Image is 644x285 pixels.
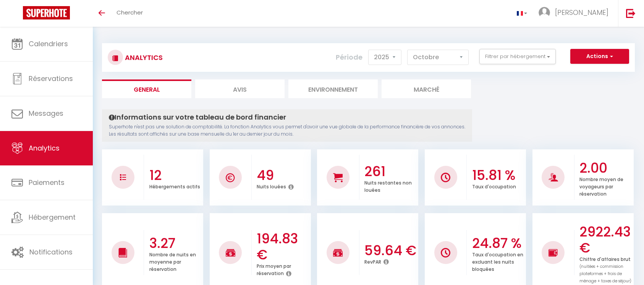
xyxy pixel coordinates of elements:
h3: 261 [364,164,416,180]
h3: 15.81 % [472,167,524,183]
img: logout [626,8,636,18]
span: Notifications [29,247,73,257]
p: Taux d'occupation en excluant les nuits bloquées [472,250,523,272]
button: Actions [570,49,629,64]
li: General [102,79,191,98]
p: RevPAR [364,257,381,265]
p: Hébergements actifs [149,182,200,190]
span: Calendriers [29,39,68,49]
h3: 59.64 € [364,243,416,259]
h4: Informations sur votre tableau de bord financier [109,113,465,121]
h3: 3.27 [149,235,201,251]
p: Nuits restantes non louées [364,178,412,193]
span: Messages [29,108,63,118]
h3: 2.00 [579,160,631,176]
img: NO IMAGE [549,248,558,257]
span: Hébergement [29,212,76,222]
h3: 49 [257,167,309,183]
span: [PERSON_NAME] [555,8,608,17]
h3: 12 [149,167,201,183]
p: Nombre de nuits en moyenne par réservation [149,250,196,272]
li: Avis [195,79,285,98]
p: Nuits louées [257,182,286,190]
h3: 24.87 % [472,235,524,251]
p: Prix moyen par réservation [257,261,291,277]
img: ... [539,7,550,18]
span: Analytics [29,143,60,153]
span: Paiements [29,178,65,187]
p: Superhote n'est pas une solution de comptabilité. La fonction Analytics vous permet d'avoir une v... [109,123,465,138]
span: Chercher [117,8,143,16]
li: Marché [382,79,471,98]
label: Période [336,49,362,66]
button: Filtrer par hébergement [479,49,556,64]
p: Nombre moyen de voyageurs par réservation [579,175,623,197]
img: NO IMAGE [120,174,126,180]
li: Environnement [288,79,378,98]
span: Réservations [29,74,73,83]
p: Taux d'occupation [472,182,516,190]
h3: Analytics [123,49,163,66]
h3: 2922.43 € [579,224,631,256]
p: Chiffre d'affaires brut [579,254,631,284]
img: Super Booking [23,6,70,19]
h3: 194.83 € [257,231,309,263]
img: NO IMAGE [441,248,450,257]
span: (nuitées + commission plateformes + frais de ménage + taxes de séjour) [579,264,631,284]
